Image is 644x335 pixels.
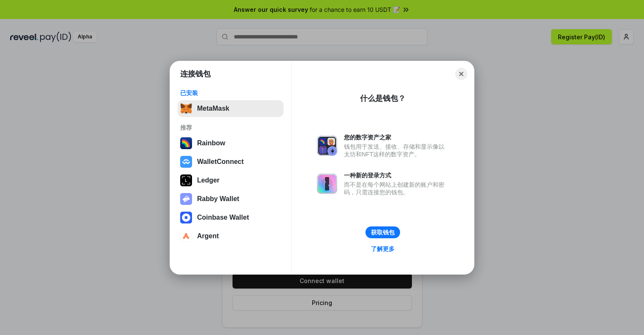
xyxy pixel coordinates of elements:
div: 钱包用于发送、接收、存储和显示像以太坊和NFT这样的数字资产。 [344,143,449,158]
img: svg+xml,%3Csvg%20width%3D%2228%22%20height%3D%2228%22%20viewBox%3D%220%200%2028%2028%22%20fill%3D... [180,156,192,168]
div: Coinbase Wallet [197,214,249,221]
a: 了解更多 [366,243,400,254]
img: svg+xml,%3Csvg%20fill%3D%22none%22%20height%3D%2233%22%20viewBox%3D%220%200%2035%2033%22%20width%... [180,103,192,114]
div: 已安装 [180,89,281,97]
button: Close [455,68,467,80]
div: 一种新的登录方式 [344,172,449,179]
img: svg+xml,%3Csvg%20xmlns%3D%22http%3A%2F%2Fwww.w3.org%2F2000%2Fsvg%22%20fill%3D%22none%22%20viewBox... [180,193,192,205]
img: svg+xml,%3Csvg%20width%3D%2228%22%20height%3D%2228%22%20viewBox%3D%220%200%2028%2028%22%20fill%3D... [180,230,192,242]
div: Ledger [197,177,219,184]
button: Ledger [178,172,284,189]
div: 推荐 [180,124,281,131]
button: Rainbow [178,135,284,152]
div: 而不是在每个网站上创建新的账户和密码，只需连接您的钱包。 [344,181,449,196]
img: svg+xml,%3Csvg%20width%3D%22120%22%20height%3D%22120%22%20viewBox%3D%220%200%20120%20120%22%20fil... [180,137,192,149]
button: Rabby Wallet [178,191,284,207]
button: Coinbase Wallet [178,209,284,226]
div: 您的数字资产之家 [344,133,449,141]
button: WalletConnect [178,153,284,170]
img: svg+xml,%3Csvg%20xmlns%3D%22http%3A%2F%2Fwww.w3.org%2F2000%2Fsvg%22%20fill%3D%22none%22%20viewBox... [317,136,337,156]
div: 什么是钱包？ [360,93,406,103]
button: Argent [178,228,284,245]
div: Rabby Wallet [197,195,239,203]
img: svg+xml,%3Csvg%20width%3D%2228%22%20height%3D%2228%22%20viewBox%3D%220%200%2028%2028%22%20fill%3D... [180,212,192,223]
div: 获取钱包 [371,229,395,236]
img: svg+xml,%3Csvg%20xmlns%3D%22http%3A%2F%2Fwww.w3.org%2F2000%2Fsvg%22%20fill%3D%22none%22%20viewBox... [317,174,337,194]
div: Rainbow [197,139,225,147]
div: Argent [197,232,219,240]
div: MetaMask [197,105,229,112]
button: MetaMask [178,100,284,117]
div: WalletConnect [197,158,244,166]
div: 了解更多 [371,245,395,253]
button: 获取钱包 [365,226,400,238]
img: svg+xml,%3Csvg%20xmlns%3D%22http%3A%2F%2Fwww.w3.org%2F2000%2Fsvg%22%20width%3D%2228%22%20height%3... [180,174,192,186]
h1: 连接钱包 [180,69,211,79]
